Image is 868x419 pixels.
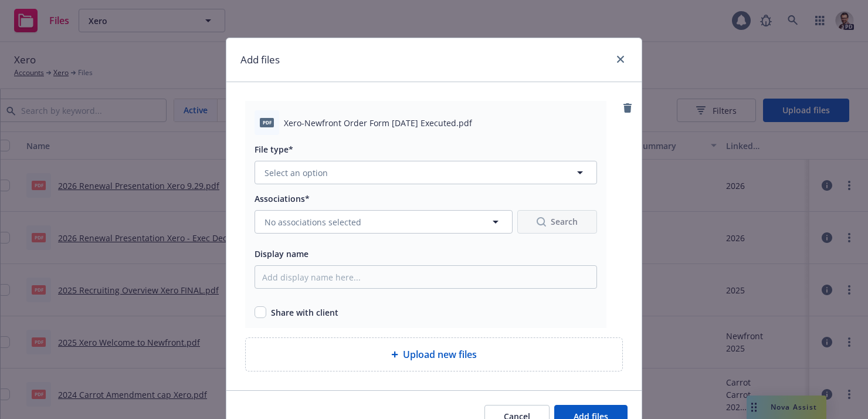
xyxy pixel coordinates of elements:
[255,265,597,289] input: Add display name here...
[240,52,280,67] h1: Add files
[255,144,293,155] span: File type*
[255,193,310,204] span: Associations*
[260,118,274,127] span: pdf
[255,161,597,184] button: Select an option
[537,211,578,233] div: Search
[284,117,472,129] span: Xero-Newfront Order Form [DATE] Executed.pdf
[255,248,308,259] span: Display name
[265,216,361,228] span: No associations selected
[403,347,477,361] span: Upload new files
[537,217,546,227] svg: Search
[613,52,628,66] a: close
[245,337,623,371] div: Upload new files
[517,210,597,234] button: SearchSearch
[621,101,635,115] a: remove
[271,306,338,319] span: Share with client
[255,210,513,234] button: No associations selected
[265,167,328,179] span: Select an option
